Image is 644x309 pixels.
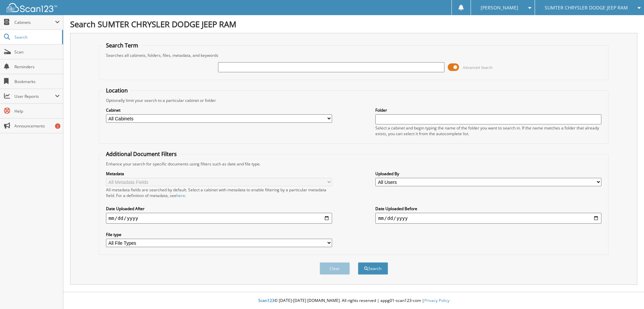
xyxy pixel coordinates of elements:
[106,171,332,177] label: Metadata
[463,65,493,70] span: Advanced Search
[481,6,518,10] span: [PERSON_NAME]
[320,262,350,275] button: Clear
[106,107,332,113] label: Cabinet
[14,123,60,129] span: Announcements
[103,98,605,103] div: Optionally limit your search to a particular cabinet or folder
[14,79,60,84] span: Bookmarks
[103,87,131,94] legend: Location
[106,232,332,237] label: File type
[375,107,601,113] label: Folder
[14,64,60,70] span: Reminders
[14,108,60,114] span: Help
[103,161,605,167] div: Enhance your search for specific documents using filters such as date and file type.
[358,262,388,275] button: Search
[375,213,601,224] input: end
[103,150,180,158] legend: Additional Document Filters
[103,52,605,58] div: Searches all cabinets, folders, files, metadata, and keywords
[14,49,60,55] span: Scan
[63,293,644,309] div: © [DATE]-[DATE] [DOMAIN_NAME]. All rights reserved | appg01-scan123-com |
[103,42,142,49] legend: Search Term
[106,206,332,211] label: Date Uploaded After
[375,206,601,211] label: Date Uploaded Before
[258,298,274,303] span: Scan123
[70,18,637,30] h1: Search SUMTER CHRYSLER DODGE JEEP RAM
[106,187,332,198] div: All metadata fields are searched by default. Select a cabinet with metadata to enable filtering b...
[14,34,59,40] span: Search
[14,20,55,25] span: Cabinets
[375,171,601,177] label: Uploaded By
[55,123,60,129] div: 2
[176,193,185,198] a: here
[424,298,449,303] a: Privacy Policy
[7,3,57,12] img: scan123-logo-white.svg
[106,213,332,224] input: start
[375,125,601,137] div: Select a cabinet and begin typing the name of the folder you want to search in. If the name match...
[545,6,628,10] span: SUMTER CHRYSLER DODGE JEEP RAM
[14,93,55,99] span: User Reports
